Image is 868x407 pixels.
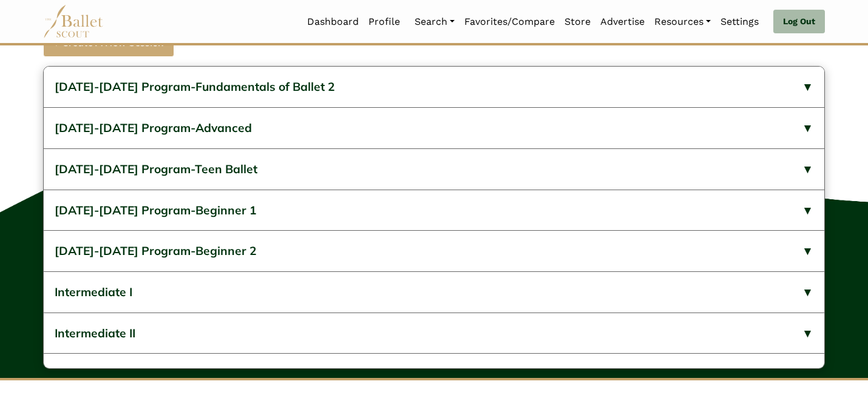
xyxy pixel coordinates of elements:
[773,10,825,34] a: Log Out
[55,285,132,299] span: Intermediate I
[55,203,257,217] span: [DATE]-[DATE] Program-Beginner 1
[44,271,824,313] button: Intermediate I
[44,313,824,354] button: Intermediate II
[44,190,824,231] button: [DATE]-[DATE] Program-Beginner 1
[44,353,824,394] button: Fundamentals of Ballet
[55,79,335,94] span: [DATE]-[DATE] Program-Fundamentals of Ballet 2
[560,9,595,35] a: Store
[459,9,560,35] a: Favorites/Compare
[649,9,716,35] a: Resources
[595,9,649,35] a: Advertise
[44,67,824,107] button: [DATE]-[DATE] Program-Fundamentals of Ballet 2
[364,9,405,35] a: Profile
[44,107,824,148] button: [DATE]-[DATE] Program-Advanced
[716,9,764,35] a: Settings
[44,230,824,271] button: [DATE]-[DATE] Program-Beginner 2
[55,121,252,135] span: [DATE]-[DATE] Program-Advanced
[302,9,364,35] a: Dashboard
[55,326,135,340] span: Intermediate II
[55,243,257,258] span: [DATE]-[DATE] Program-Beginner 2
[55,366,184,381] span: Fundamentals of Ballet
[55,162,257,176] span: [DATE]-[DATE] Program-Teen Ballet
[44,148,824,190] button: [DATE]-[DATE] Program-Teen Ballet
[410,9,459,35] a: Search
